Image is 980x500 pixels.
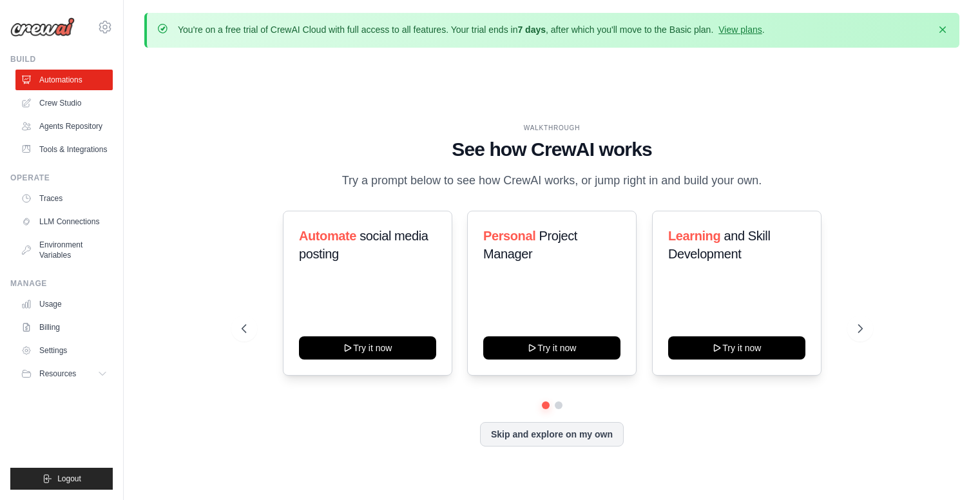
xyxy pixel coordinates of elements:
a: LLM Connections [15,211,113,232]
a: Settings [15,340,113,361]
a: Tools & Integrations [15,139,113,160]
span: Automate [299,229,356,243]
h1: See how CrewAI works [242,138,863,161]
span: Logout [57,474,81,484]
a: Billing [15,317,113,338]
span: Learning [668,229,720,243]
a: Usage [15,294,113,314]
a: Traces [15,188,113,209]
a: View plans [718,24,762,35]
img: Logo [10,17,75,37]
p: Try a prompt below to see how CrewAI works, or jump right in and build your own. [336,171,769,190]
span: Personal [483,229,535,243]
strong: 7 days [517,24,546,35]
div: Manage [10,278,113,289]
button: Try it now [668,336,805,360]
button: Logout [10,468,113,490]
span: and Skill Development [668,229,770,261]
button: Try it now [483,336,620,360]
div: WALKTHROUGH [242,123,863,133]
a: Environment Variables [15,235,113,265]
button: Resources [15,363,113,384]
span: social media posting [299,229,428,261]
button: Try it now [299,336,436,360]
div: Build [10,54,113,64]
a: Agents Repository [15,116,113,137]
a: Crew Studio [15,93,113,113]
button: Skip and explore on my own [480,422,624,447]
a: Automations [15,70,113,90]
p: You're on a free trial of CrewAI Cloud with full access to all features. Your trial ends in , aft... [178,23,765,36]
div: Operate [10,173,113,183]
span: Resources [39,369,76,379]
